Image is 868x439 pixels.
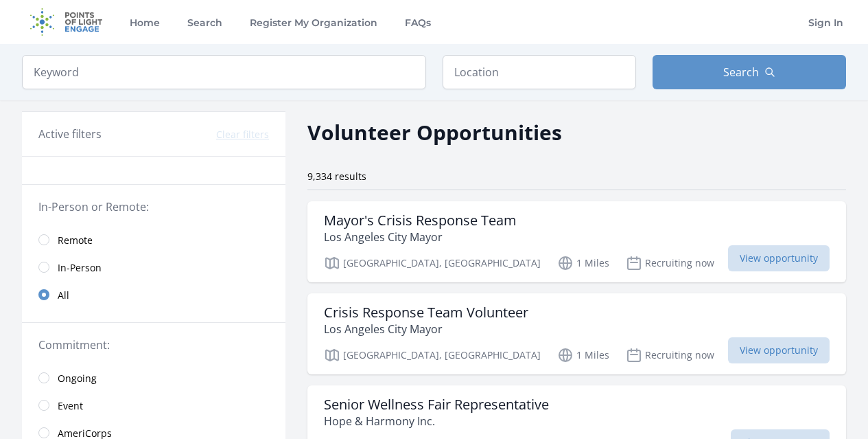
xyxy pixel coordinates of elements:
[324,255,541,271] p: [GEOGRAPHIC_DATA], [GEOGRAPHIC_DATA]
[22,392,285,419] a: Event
[58,261,102,275] span: In-Person
[38,199,269,215] legend: In-Person or Remote:
[307,293,846,374] a: Crisis Response Team Volunteer Los Angeles City Mayor [GEOGRAPHIC_DATA], [GEOGRAPHIC_DATA] 1 Mile...
[626,255,714,271] p: Recruiting now
[728,337,830,363] span: View opportunity
[324,304,528,321] h3: Crisis Response Team Volunteer
[728,245,830,271] span: View opportunity
[22,55,426,89] input: Keyword
[216,128,269,142] button: Clear filters
[324,321,528,337] p: Los Angeles City Mayor
[626,347,714,363] p: Recruiting now
[58,289,69,302] span: All
[557,347,609,363] p: 1 Miles
[324,396,549,413] h3: Senior Wellness Fair Representative
[22,281,285,308] a: All
[307,170,366,183] span: 9,334 results
[557,255,609,271] p: 1 Miles
[58,234,93,247] span: Remote
[38,126,102,142] h3: Active filters
[723,64,759,80] span: Search
[58,399,83,413] span: Event
[307,117,562,148] h2: Volunteer Opportunities
[58,372,97,385] span: Ongoing
[22,226,285,254] a: Remote
[443,55,636,89] input: Location
[324,212,517,229] h3: Mayor's Crisis Response Team
[324,229,517,245] p: Los Angeles City Mayor
[653,55,846,89] button: Search
[307,201,846,282] a: Mayor's Crisis Response Team Los Angeles City Mayor [GEOGRAPHIC_DATA], [GEOGRAPHIC_DATA] 1 Miles ...
[38,337,269,353] legend: Commitment:
[22,364,285,392] a: Ongoing
[22,254,285,281] a: In-Person
[324,413,549,429] p: Hope & Harmony Inc.
[324,347,541,363] p: [GEOGRAPHIC_DATA], [GEOGRAPHIC_DATA]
